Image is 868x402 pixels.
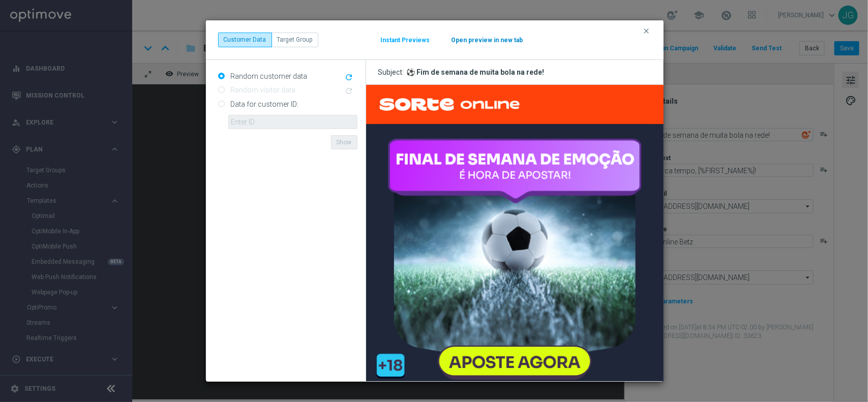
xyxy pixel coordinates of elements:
[345,73,354,82] i: refresh
[228,115,357,129] input: Enter ID
[344,72,357,84] button: refresh
[218,33,318,47] div: ...
[228,85,296,95] label: Random visitor data
[272,33,318,47] button: Target Group
[228,100,299,109] label: Data for customer ID:
[331,135,357,149] button: Show
[643,27,651,35] i: clear
[380,36,431,44] button: Instant Previews
[451,36,524,44] button: Open preview in new tab
[228,72,308,81] label: Random customer data
[218,33,272,47] button: Customer Data
[642,26,654,36] button: clear
[378,68,407,77] span: Subject:
[407,68,545,77] div: ⚽️ Fim de semana de muita bola na rede!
